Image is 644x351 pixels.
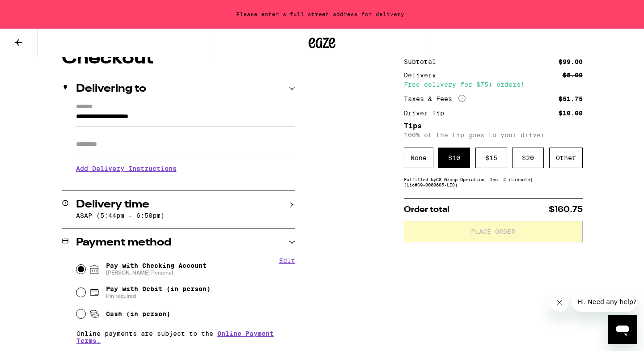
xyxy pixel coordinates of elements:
div: $99.00 [559,59,583,65]
div: Delivery [404,72,442,78]
div: Other [549,148,583,168]
h3: Add Delivery Instructions [76,158,295,179]
iframe: Message from company [572,292,637,312]
div: Driver Tip [404,110,450,116]
h5: Tips [404,123,583,130]
a: Online Payment Terms. [76,330,274,344]
div: $ 20 [512,148,544,168]
iframe: Close message [551,294,568,312]
p: We'll contact you at [PHONE_NUMBER] when we arrive [76,179,295,186]
h2: Delivery time [76,199,149,210]
div: $5.00 [563,72,583,78]
div: Free delivery for $75+ orders! [404,81,583,88]
span: Pay with Checking Account [106,262,207,276]
span: [PERSON_NAME] Personal [106,269,207,276]
span: Pin required [106,292,211,300]
div: $10.00 [559,110,583,116]
h2: Delivering to [76,84,146,94]
div: $51.75 [559,96,583,102]
span: $160.75 [549,206,583,214]
div: $ 10 [438,148,470,168]
p: ASAP (5:44pm - 6:50pm) [76,212,295,219]
div: $ 15 [475,148,507,168]
button: Edit [279,257,295,264]
button: Place Order [404,221,583,242]
div: Subtotal [404,59,442,65]
p: 100% of the tip goes to your driver [404,131,583,139]
iframe: Button to launch messaging window [608,315,637,344]
span: Order total [404,206,449,214]
span: Place Order [471,228,515,235]
div: Fulfilled by CS Group Operation, Inc. 2 (Lincoln) (Lic# C9-0000685-LIC ) [404,177,583,187]
h2: Payment method [76,237,171,248]
div: Taxes & Fees [404,95,466,103]
div: None [404,148,433,168]
span: Cash (in person) [106,310,170,317]
h1: Checkout [62,50,295,68]
span: Pay with Debit (in person) [106,285,211,292]
p: Online payments are subject to the [76,330,295,344]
